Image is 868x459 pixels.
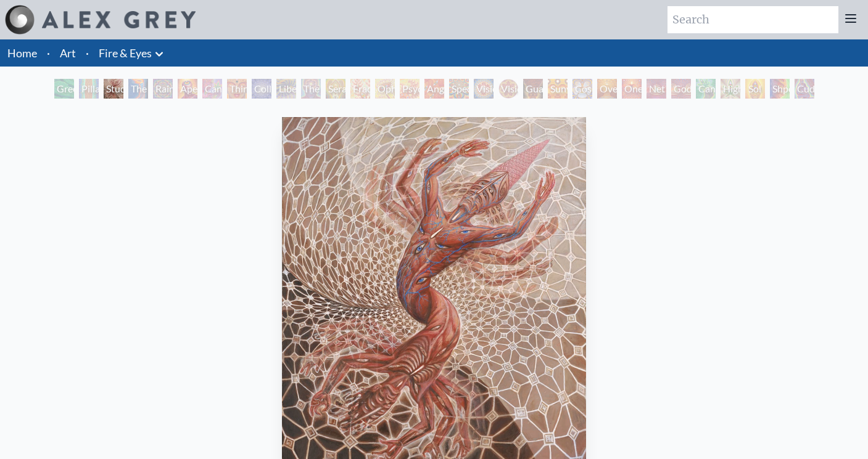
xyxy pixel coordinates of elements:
div: Study for the Great Turn [104,79,123,99]
a: Home [7,46,37,60]
div: Green Hand [54,79,74,99]
div: Psychomicrograph of a Fractal Paisley Cherub Feather Tip [400,79,420,99]
div: The Seer [301,79,321,99]
div: Oversoul [597,79,617,99]
div: Sunyata [548,79,568,99]
input: Search [668,6,838,33]
div: Cannabis Sutra [202,79,222,99]
div: Spectral Lotus [449,79,469,99]
div: Aperture [178,79,197,99]
a: Art [60,44,76,62]
div: Godself [671,79,691,99]
div: Cosmic Elf [572,79,592,99]
div: Guardian of Infinite Vision [523,79,543,99]
div: Fractal Eyes [350,79,370,99]
div: The Torch [128,79,148,99]
div: One [622,79,642,99]
div: Cannafist [696,79,716,99]
div: Net of Being [647,79,666,99]
a: Fire & Eyes [99,44,152,62]
li: · [81,39,94,67]
div: Cuddle [795,79,814,99]
div: Shpongled [770,79,790,99]
div: Vision Crystal [474,79,494,99]
div: Pillar of Awareness [79,79,99,99]
div: Ophanic Eyelash [375,79,395,99]
div: Vision [PERSON_NAME] [498,79,518,99]
div: Higher Vision [721,79,740,99]
div: Third Eye Tears of Joy [227,79,247,99]
li: · [42,39,55,67]
div: Liberation Through Seeing [276,79,296,99]
div: Rainbow Eye Ripple [153,79,173,99]
div: Collective Vision [252,79,271,99]
div: Sol Invictus [745,79,765,99]
div: Angel Skin [424,79,444,99]
div: Seraphic Transport Docking on the Third Eye [326,79,345,99]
